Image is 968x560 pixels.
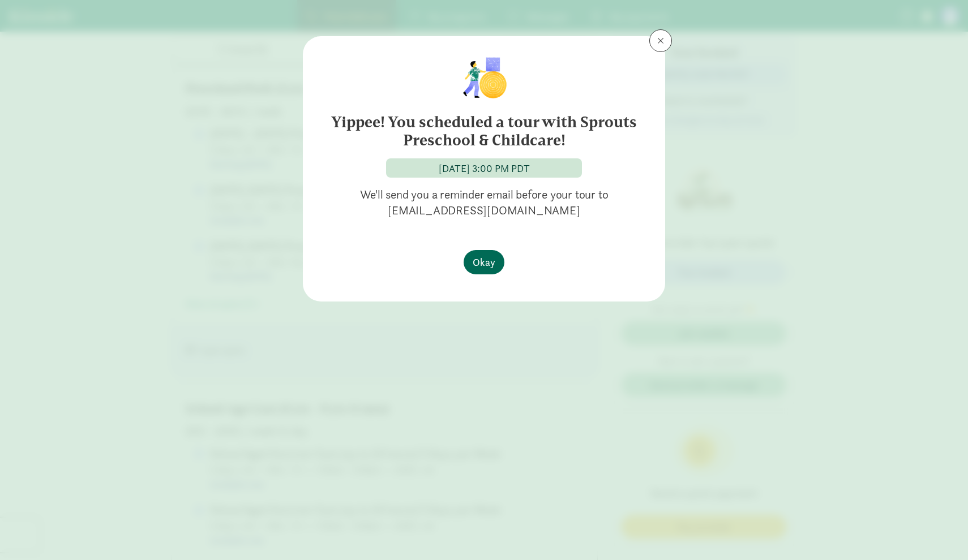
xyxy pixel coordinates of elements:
[456,54,512,100] img: illustration-child1.png
[464,250,504,274] button: Okay
[439,161,530,176] div: [DATE] 3:00 PM PDT
[325,113,643,149] h6: Yippee! You scheduled a tour with Sprouts Preschool & Childcare!
[473,255,495,270] span: Okay
[321,187,647,218] p: We'll send you a reminder email before your tour to [EMAIL_ADDRESS][DOMAIN_NAME]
